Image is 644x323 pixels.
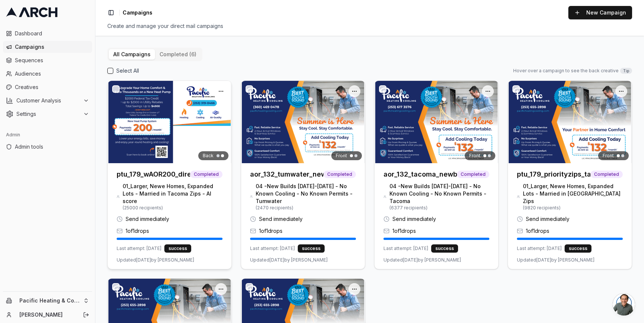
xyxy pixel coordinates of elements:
[164,244,191,253] div: success
[389,205,489,211] span: ( 6377 recipients)
[117,169,190,180] h3: ptu_179_wAOR200_directmail_tacoma_sept2025
[16,97,80,104] span: Customer Analysis
[383,246,428,251] span: Last attempt: [DATE]
[565,244,591,253] div: success
[241,81,365,163] img: Front creative for aor_132_tumwater_newbuilds_noac_drop1
[603,153,614,159] span: Front
[568,6,632,19] button: New Campaign
[517,246,562,251] span: Last attempt: [DATE]
[3,108,92,120] button: Settings
[3,81,92,93] a: Creatives
[620,68,632,74] span: Tip
[3,95,92,107] button: Customer Analysis
[336,153,347,159] span: Front
[526,227,549,235] span: 1 of 1 drops
[517,257,594,263] span: Updated [DATE] by [PERSON_NAME]
[116,67,139,75] label: Select All
[517,169,590,180] h3: ptu_179_priorityzips_tacoma_drop1_june2025_01
[259,215,303,223] span: Send immediately
[16,110,80,118] span: Settings
[508,81,632,163] img: Front creative for ptu_179_priorityzips_tacoma_drop1_june2025_01
[392,227,416,235] span: 1 of 1 drops
[15,30,89,37] span: Dashboard
[3,28,92,39] a: Dashboard
[123,9,152,16] nav: breadcrumb
[109,49,155,60] button: All Campaigns
[155,49,201,60] button: completed (6)
[15,57,89,64] span: Sequences
[298,244,325,253] div: success
[203,153,214,159] span: Back
[3,141,92,153] a: Admin tools
[250,169,323,180] h3: aor_132_tumwater_newbuilds_noac_drop1
[523,183,623,205] span: 01_Larger, Newe Homes, Expanded Lots - Married in [GEOGRAPHIC_DATA] Zips
[107,22,632,30] div: Create and manage your direct mail campaigns
[469,153,480,159] span: Front
[123,205,222,211] span: ( 25000 recipients)
[3,54,92,66] a: Sequences
[15,70,89,77] span: Audiences
[256,183,356,205] span: 04 -New Builds [DATE]-[DATE] - No Known Cooling - No Known Permits - Tumwater
[3,295,92,307] button: Pacific Heating & Cooling
[15,83,89,91] span: Creatives
[256,205,356,211] span: ( 2470 recipients)
[457,171,489,178] span: Completed
[590,171,623,178] span: Completed
[375,81,498,163] img: Front creative for aor_132_tacoma_newbuilds_noac_drop1
[323,171,356,178] span: Completed
[383,257,461,263] span: Updated [DATE] by [PERSON_NAME]
[259,227,282,235] span: 1 of 1 drops
[523,205,623,211] span: ( 9820 recipients)
[513,68,619,74] span: Hover over a campaign to see the back creative
[19,297,80,304] span: Pacific Heating & Cooling
[123,9,152,16] span: Campaigns
[250,246,295,251] span: Last attempt: [DATE]
[108,81,231,163] img: Back creative for ptu_179_wAOR200_directmail_tacoma_sept2025
[117,246,161,251] span: Last attempt: [DATE]
[613,293,635,316] a: Open chat
[526,215,569,223] span: Send immediately
[389,183,489,205] span: 04 -New Builds [DATE]-[DATE] - No Known Cooling - No Known Permits - Tacoma
[431,244,458,253] div: success
[15,43,89,51] span: Campaigns
[383,169,457,180] h3: aor_132_tacoma_newbuilds_noac_drop1
[123,183,222,205] span: 01_Larger, Newe Homes, Expanded Lots - Married in Tacoma Zips - AI score
[3,68,92,80] a: Audiences
[126,215,169,223] span: Send immediately
[250,257,328,263] span: Updated [DATE] by [PERSON_NAME]
[19,311,75,319] a: [PERSON_NAME]
[190,171,222,178] span: Completed
[15,143,89,151] span: Admin tools
[117,257,194,263] span: Updated [DATE] by [PERSON_NAME]
[126,227,149,235] span: 1 of 1 drops
[3,41,92,53] a: Campaigns
[392,215,436,223] span: Send immediately
[81,310,91,320] button: Log out
[3,129,92,141] div: Admin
